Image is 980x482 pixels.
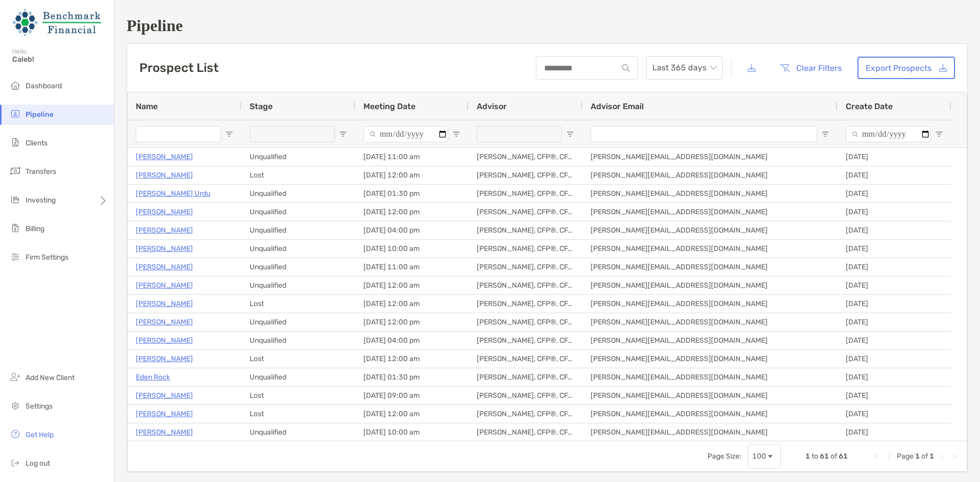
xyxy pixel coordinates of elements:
[566,130,574,138] button: Open Filter Menu
[363,102,415,111] span: Meeting Date
[26,373,75,382] span: Add New Client
[136,316,193,328] p: [PERSON_NAME]
[26,196,56,205] span: Investing
[136,261,193,273] a: [PERSON_NAME]
[752,452,766,461] div: 100
[582,185,838,202] div: [PERSON_NAME][EMAIL_ADDRESS][DOMAIN_NAME]
[830,452,837,461] span: of
[469,350,582,368] div: [PERSON_NAME], CFP®, CFA®, MSF
[805,452,810,461] span: 1
[9,165,21,177] img: transfers icon
[707,452,742,461] div: Page Size:
[241,405,355,423] div: Lost
[582,166,838,184] div: [PERSON_NAME][EMAIL_ADDRESS][DOMAIN_NAME]
[469,185,582,202] div: [PERSON_NAME], CFP®, CFA®, MSF
[9,222,21,234] img: billing icon
[9,136,21,148] img: clients icon
[582,276,838,294] div: [PERSON_NAME][EMAIL_ADDRESS][DOMAIN_NAME]
[897,452,914,461] span: Page
[136,169,193,182] a: [PERSON_NAME]
[838,313,951,331] div: [DATE]
[469,276,582,294] div: [PERSON_NAME], CFP®, CFA®, MSF
[9,399,21,412] img: settings icon
[885,452,893,461] div: Previous Page
[241,387,355,404] div: Lost
[857,57,955,79] a: Export Prospects
[469,148,582,166] div: [PERSON_NAME], CFP®, CFA®, MSF
[469,258,582,276] div: [PERSON_NAME], CFP®, CFA®, MSF
[136,297,193,310] a: [PERSON_NAME]
[26,82,62,90] span: Dashboard
[241,185,355,202] div: Unqualified
[591,102,644,111] span: Advisor Email
[241,203,355,221] div: Unqualified
[12,4,102,41] img: Zoe Logo
[26,459,50,468] span: Log out
[915,452,920,461] span: 1
[241,221,355,239] div: Unqualified
[9,371,21,383] img: add_new_client icon
[241,295,355,313] div: Lost
[477,102,507,111] span: Advisor
[136,408,193,420] a: [PERSON_NAME]
[339,130,347,138] button: Open Filter Menu
[772,57,849,79] button: Clear Filters
[582,221,838,239] div: [PERSON_NAME][EMAIL_ADDRESS][DOMAIN_NAME]
[355,423,469,441] div: [DATE] 10:00 am
[136,224,193,237] a: [PERSON_NAME]
[872,452,880,461] div: First Page
[355,387,469,404] div: [DATE] 09:00 am
[26,110,54,119] span: Pipeline
[136,279,193,292] a: [PERSON_NAME]
[821,130,829,138] button: Open Filter Menu
[582,423,838,441] div: [PERSON_NAME][EMAIL_ADDRESS][DOMAIN_NAME]
[127,16,968,35] h1: Pipeline
[26,430,54,439] span: Get Help
[136,242,193,255] p: [PERSON_NAME]
[820,452,829,461] span: 61
[469,423,582,441] div: [PERSON_NAME], CFP®, CFA®, MSF
[136,371,170,384] a: Eden Rock
[469,221,582,239] div: [PERSON_NAME], CFP®, CFA®, MSF
[469,313,582,331] div: [PERSON_NAME], CFP®, CFA®, MSF
[136,426,193,439] p: [PERSON_NAME]
[355,221,469,239] div: [DATE] 04:00 pm
[582,332,838,349] div: [PERSON_NAME][EMAIL_ADDRESS][DOMAIN_NAME]
[355,166,469,184] div: [DATE] 12:00 am
[9,193,21,206] img: investing icon
[26,167,56,176] span: Transfers
[26,224,44,233] span: Billing
[241,368,355,386] div: Unqualified
[950,452,959,461] div: Last Page
[921,452,928,461] span: of
[139,61,218,75] h3: Prospect List
[26,402,53,411] span: Settings
[469,332,582,349] div: [PERSON_NAME], CFP®, CFA®, MSF
[838,405,951,423] div: [DATE]
[838,166,951,184] div: [DATE]
[363,126,448,142] input: Meeting Date Filter Input
[241,423,355,441] div: Unqualified
[929,452,934,461] span: 1
[469,295,582,313] div: [PERSON_NAME], CFP®, CFA®, MSF
[136,187,210,200] a: [PERSON_NAME] Urdu
[136,150,193,163] a: [PERSON_NAME]
[469,405,582,423] div: [PERSON_NAME], CFP®, CFA®, MSF
[846,126,931,142] input: Create Date Filter Input
[136,206,193,218] p: [PERSON_NAME]
[355,258,469,276] div: [DATE] 11:00 am
[582,148,838,166] div: [PERSON_NAME][EMAIL_ADDRESS][DOMAIN_NAME]
[9,108,21,120] img: pipeline icon
[136,389,193,402] a: [PERSON_NAME]
[622,64,630,72] img: input icon
[225,130,233,138] button: Open Filter Menu
[136,352,193,365] a: [PERSON_NAME]
[582,313,838,331] div: [PERSON_NAME][EMAIL_ADDRESS][DOMAIN_NAME]
[355,203,469,221] div: [DATE] 12:00 pm
[582,387,838,404] div: [PERSON_NAME][EMAIL_ADDRESS][DOMAIN_NAME]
